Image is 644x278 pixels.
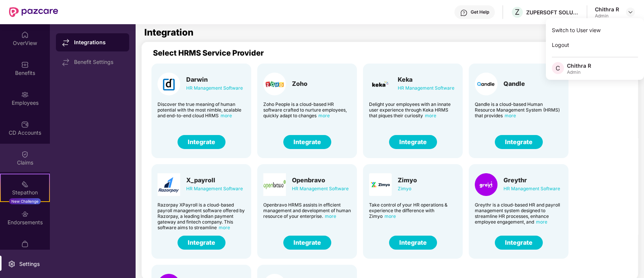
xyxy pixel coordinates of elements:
div: HR Management Software [398,84,454,92]
div: Benefit Settings [74,59,123,65]
span: C [556,64,560,73]
div: Switch to User view [546,23,644,37]
button: Integrate [283,135,331,149]
h1: Integration [144,28,193,37]
div: Zoho [292,80,307,87]
div: Stepathon [1,189,49,196]
img: Card Logo [263,173,286,196]
div: Settings [17,260,42,268]
div: Get Help [471,9,489,15]
div: HR Management Software [503,185,560,193]
button: Integrate [178,135,225,149]
div: Admin [567,69,591,75]
button: Integrate [495,135,543,149]
div: Razorpay XPayroll is a cloud-based payroll management software offered by Razorpay, a leading Ind... [158,202,245,230]
div: Qandle is a cloud-based Human Resource Management System (HRMS) that provides [475,101,562,118]
img: Card Logo [158,73,180,95]
img: Card Logo [475,73,497,95]
button: Integrate [389,135,437,149]
div: Darwin [186,76,243,83]
img: svg+xml;base64,PHN2ZyBpZD0iRW1wbG95ZWVzIiB4bWxucz0iaHR0cDovL3d3dy53My5vcmcvMjAwMC9zdmciIHdpZHRoPS... [21,91,29,98]
div: Delight your employees with an innate user experience through Keka HRMS that piques their curiosity [369,101,457,118]
div: Zimyo [398,176,417,184]
img: svg+xml;base64,PHN2ZyBpZD0iQ2xhaW0iIHhtbG5zPSJodHRwOi8vd3d3LnczLm9yZy8yMDAwL3N2ZyIgd2lkdGg9IjIwIi... [21,151,29,158]
div: Discover the true meaning of human potential with the most nimble, scalable and end-to-end cloud ... [158,101,245,118]
img: svg+xml;base64,PHN2ZyB4bWxucz0iaHR0cDovL3d3dy53My5vcmcvMjAwMC9zdmciIHdpZHRoPSIxNy44MzIiIGhlaWdodD... [62,39,69,47]
div: ZUPERSOFT SOLUTIONS PRIVATE LIMITED [526,9,579,16]
div: Integrations [74,39,123,46]
div: Zoho People is a cloud-based HR software crafted to nurture employees, quickly adapt to changes [263,101,351,118]
div: Keka [398,76,454,83]
img: New Pazcare Logo [9,7,58,17]
img: svg+xml;base64,PHN2ZyB4bWxucz0iaHR0cDovL3d3dy53My5vcmcvMjAwMC9zdmciIHdpZHRoPSIxNy44MzIiIGhlaWdodD... [62,59,69,66]
span: more [318,113,330,118]
span: more [325,213,336,219]
button: Integrate [495,236,543,250]
div: Take control of your HR operations & experience the difference with Zimyo [369,202,457,219]
img: svg+xml;base64,PHN2ZyBpZD0iQmVuZWZpdHMiIHhtbG5zPSJodHRwOi8vd3d3LnczLm9yZy8yMDAwL3N2ZyIgd2lkdGg9Ij... [21,61,29,68]
img: Card Logo [158,173,180,196]
div: Chithra R [595,6,619,13]
img: svg+xml;base64,PHN2ZyB4bWxucz0iaHR0cDovL3d3dy53My5vcmcvMjAwMC9zdmciIHdpZHRoPSIyMSIgaGVpZ2h0PSIyMC... [21,180,29,188]
img: Card Logo [263,73,286,95]
div: New Challenge [9,198,41,204]
span: more [219,225,230,230]
img: svg+xml;base64,PHN2ZyBpZD0iTXlfT3JkZXJzIiBkYXRhLW5hbWU9Ik15IE9yZGVycyIgeG1sbnM9Imh0dHA6Ly93d3cudz... [21,240,29,248]
img: svg+xml;base64,PHN2ZyBpZD0iRHJvcGRvd24tMzJ4MzIiIHhtbG5zPSJodHRwOi8vd3d3LnczLm9yZy8yMDAwL3N2ZyIgd2... [627,9,633,15]
span: more [425,113,436,118]
div: Greythr [503,176,560,184]
div: Zimyo [398,185,417,193]
img: svg+xml;base64,PHN2ZyBpZD0iSG9tZSIgeG1sbnM9Imh0dHA6Ly93d3cudzMub3JnLzIwMDAvc3ZnIiB3aWR0aD0iMjAiIG... [21,31,29,39]
div: Select HRMS Service Provider [153,48,644,57]
button: Integrate [389,236,437,250]
div: HR Management Software [186,84,243,92]
div: Greythr is a cloud-based HR and payroll management system designed to streamline HR processes, en... [475,202,562,225]
img: svg+xml;base64,PHN2ZyBpZD0iQ0RfQWNjb3VudHMiIGRhdGEtbmFtZT0iQ0QgQWNjb3VudHMiIHhtbG5zPSJodHRwOi8vd3... [21,121,29,128]
span: Z [515,8,520,17]
div: Chithra R [567,62,591,69]
img: Card Logo [369,173,392,196]
div: HR Management Software [186,185,243,193]
img: svg+xml;base64,PHN2ZyBpZD0iRW5kb3JzZW1lbnRzIiB4bWxucz0iaHR0cDovL3d3dy53My5vcmcvMjAwMC9zdmciIHdpZH... [21,210,29,218]
img: svg+xml;base64,PHN2ZyBpZD0iU2V0dGluZy0yMHgyMCIgeG1sbnM9Imh0dHA6Ly93d3cudzMub3JnLzIwMDAvc3ZnIiB3aW... [8,260,15,268]
img: svg+xml;base64,PHN2ZyBpZD0iSGVscC0zMngzMiIgeG1sbnM9Imh0dHA6Ly93d3cudzMub3JnLzIwMDAvc3ZnIiB3aWR0aD... [460,9,468,17]
div: Qandle [503,80,525,87]
button: Integrate [178,236,225,250]
div: Openbravo HRMS assists in efficient management and development of human resource of your enterprise. [263,202,351,219]
div: X_payroll [186,176,243,184]
span: more [505,113,516,118]
div: Logout [546,37,644,52]
span: more [385,213,396,219]
div: Openbravo [292,176,349,184]
div: HR Management Software [292,185,349,193]
button: Integrate [283,236,331,250]
span: more [536,219,547,225]
img: Card Logo [475,173,497,196]
img: Card Logo [369,73,392,95]
span: more [221,113,232,118]
div: Admin [595,13,619,19]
